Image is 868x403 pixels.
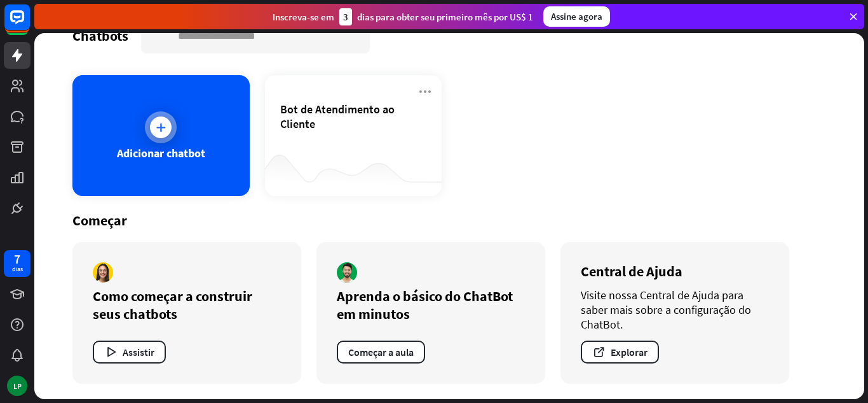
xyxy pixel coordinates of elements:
[72,27,128,45] font: Chatbots
[343,11,348,23] font: 3
[581,341,659,364] button: Explorar
[93,287,252,323] font: Como começar a construir seus chatbots
[280,102,427,131] span: Bot de Atendimento ao Cliente
[14,251,20,267] font: 7
[273,11,334,23] font: Inscreva-se em
[337,262,357,283] img: autor
[611,346,648,358] font: Explorar
[337,287,513,323] font: Aprenda o básico do ChatBot em minutos
[117,146,205,160] font: Adicionar chatbot
[93,262,113,283] img: autor
[357,11,533,23] font: dias para obter seu primeiro mês por US$ 1
[123,346,154,358] font: Assistir
[12,265,23,273] font: dias
[551,10,602,22] font: Assine agora
[4,250,31,277] a: 7 dias
[337,341,425,364] button: Começar a aula
[280,102,395,131] font: Bot de Atendimento ao Cliente
[93,341,166,364] button: Assistir
[72,211,127,229] font: Começar
[13,381,22,391] font: LP
[348,346,414,358] font: Começar a aula
[581,262,682,280] font: Central de Ajuda
[10,5,48,43] button: Abra o widget de bate-papo do LiveChat
[581,288,751,332] font: Visite nossa Central de Ajuda para saber mais sobre a configuração do ChatBot.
